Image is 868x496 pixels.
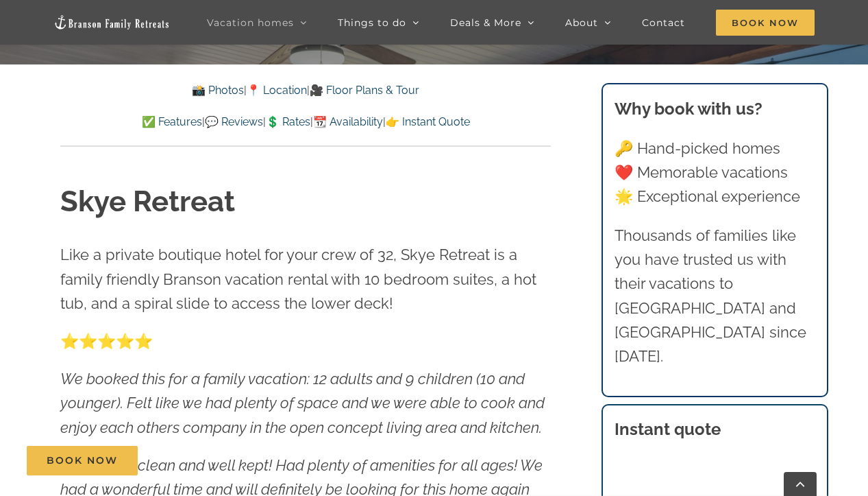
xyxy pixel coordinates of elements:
[313,115,383,128] a: 📆 Availability
[266,115,310,128] a: 💲 Rates
[205,115,263,128] a: 💬 Reviews
[53,14,170,30] img: Branson Family Retreats Logo
[615,419,721,439] strong: Instant quote
[450,18,521,27] span: Deals & More
[565,18,598,27] span: About
[386,115,470,128] a: 👉 Instant Quote
[142,115,202,128] a: ✅ Features
[615,224,815,368] p: Thousands of families like you have trusted us with their vacations to [GEOGRAPHIC_DATA] and [GEO...
[60,82,551,99] p: | |
[192,84,244,97] a: 📸 Photos
[27,446,138,475] a: Book Now
[60,182,551,222] h1: Skye Retreat
[47,455,118,467] span: Book Now
[615,97,815,121] h3: Why book with us?
[207,18,294,27] span: Vacation homes
[60,370,545,436] em: We booked this for a family vacation: 12 adults and 9 children (10 and younger). Felt like we had...
[60,329,551,353] p: ⭐️⭐️⭐️⭐️⭐️
[338,18,406,27] span: Things to do
[716,10,815,36] span: Book Now
[310,84,419,97] a: 🎥 Floor Plans & Tour
[642,18,685,27] span: Contact
[60,246,536,311] span: Like a private boutique hotel for your crew of 32, Skye Retreat is a family friendly Branson vaca...
[247,84,307,97] a: 📍 Location
[615,137,815,209] p: 🔑 Hand-picked homes ❤️ Memorable vacations 🌟 Exceptional experience
[60,113,551,131] p: | | | |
